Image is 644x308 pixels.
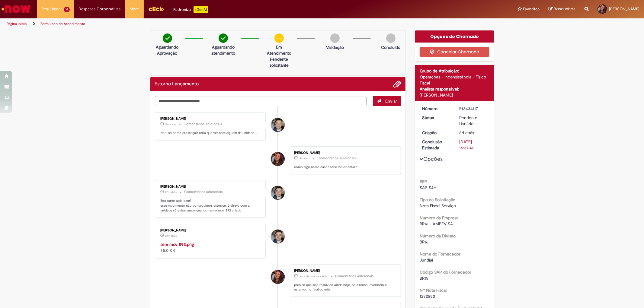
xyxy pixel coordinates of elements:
[554,6,575,12] span: Rascunhos
[386,33,396,43] img: img-circle-grey.png
[294,151,395,155] div: [PERSON_NAME]
[274,33,284,43] img: circle-minus.png
[64,7,70,12] span: 16
[609,6,639,11] span: [PERSON_NAME]
[271,118,285,132] div: Guilherme Luiz Taveiros Adao
[420,275,428,281] span: BR15
[420,185,436,190] span: SAP S4H
[335,274,374,279] small: Comentários adicionais
[418,130,455,136] dt: Criação
[420,239,428,245] span: BR16
[161,185,261,189] div: [PERSON_NAME]
[299,275,328,278] span: cerca de uma hora atrás
[415,30,494,43] div: Opções do Chamado
[420,74,489,86] div: Operações - Inconsistência - Físico Fiscal
[294,165,395,170] p: como sigo nesse caso? sabe me orientar?
[264,44,294,56] p: Em Atendimento
[165,190,177,194] span: 22m atrás
[161,117,261,121] div: [PERSON_NAME]
[184,122,223,127] small: Comentários adicionais
[299,157,310,160] span: 19m atrás
[271,186,285,200] div: undefined Online
[161,241,261,253] div: 35.0 KB
[330,33,340,43] img: img-circle-grey.png
[1,3,32,15] img: ServiceNow
[459,130,487,136] div: 20/08/2025 18:57:50
[420,251,460,257] b: Nome do Fornecedor
[326,44,344,50] p: Validação
[130,6,139,12] span: More
[174,6,208,13] div: Padroniza
[5,18,425,30] ul: Trilhas de página
[299,157,310,160] time: 28/08/2025 15:53:16
[161,229,261,232] div: [PERSON_NAME]
[153,44,182,56] p: Aguardando Aprovação
[317,156,356,161] small: Comentários adicionais
[165,122,176,126] span: 18m atrás
[155,96,367,106] textarea: Digite sua mensagem aqui...
[420,269,471,275] b: Código SAP do Fornecedor
[194,6,208,13] p: +GenAi
[459,115,487,127] div: Pendente Usuário
[40,21,85,26] a: Formulário de Atendimento
[418,115,455,121] dt: Status
[420,68,489,74] div: Grupo de Atribuição:
[294,283,395,292] p: preciso que seja resolvido ainda hoje, pois tenho inventário e estamos no final do mês
[294,269,395,273] div: [PERSON_NAME]
[418,139,455,151] dt: Conclusão Estimada
[420,215,458,221] b: Numero da Empresa
[165,234,177,238] span: 22m atrás
[165,122,176,126] time: 28/08/2025 15:54:25
[420,92,489,98] div: [PERSON_NAME]
[271,270,285,284] div: Leticia Machado Lima
[459,130,474,135] time: 20/08/2025 18:57:50
[271,230,285,243] div: undefined Online
[165,234,177,238] time: 28/08/2025 15:49:53
[381,44,400,50] p: Concluído
[420,294,435,299] span: 1292550
[373,96,401,106] button: Enviar
[420,257,433,263] span: Jundiai
[549,6,575,12] a: Rascunhos
[148,4,165,13] img: click_logo_yellow_360x200.png
[523,6,540,12] span: Favoritos
[459,106,487,112] div: R13434117
[420,179,427,184] b: ERP
[209,44,238,56] p: Aguardando atendimento
[155,81,199,87] h2: Estorno Lançamento Histórico de tíquete
[459,130,474,135] span: 8d atrás
[420,233,456,239] b: Número da Divisão
[420,47,489,57] button: Cancelar Chamado
[161,198,261,213] p: Boa tarde tudo bem? esse movimento não conseguimos estornar, é direto com a unidade só estornamos...
[418,106,455,112] dt: Número
[459,139,487,151] div: [DATE] 16:37:41
[41,6,62,12] span: Requisições
[420,287,447,293] b: Nº Nota Fiscal
[393,80,401,88] button: Adicionar anexos
[161,242,194,247] a: sem mov 893.png
[420,203,456,208] span: Nota Fiscal Serviço
[271,152,285,166] div: Leticia Machado Lima
[420,86,489,92] div: Analista responsável:
[420,221,453,227] span: BR16 - AMBEV SA
[219,33,228,43] img: check-circle-green.png
[161,131,261,135] p: Não sei como prosseguir teria que ver com alguem da unidade...
[385,98,397,104] span: Enviar
[184,189,223,195] small: Comentários adicionais
[79,6,121,12] span: Despesas Corporativas
[264,56,294,68] p: Pendente solicitante
[163,33,172,43] img: check-circle-green.png
[299,275,328,278] time: 28/08/2025 14:52:27
[7,21,27,26] a: Página inicial
[420,197,455,202] b: Tipo da Solicitação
